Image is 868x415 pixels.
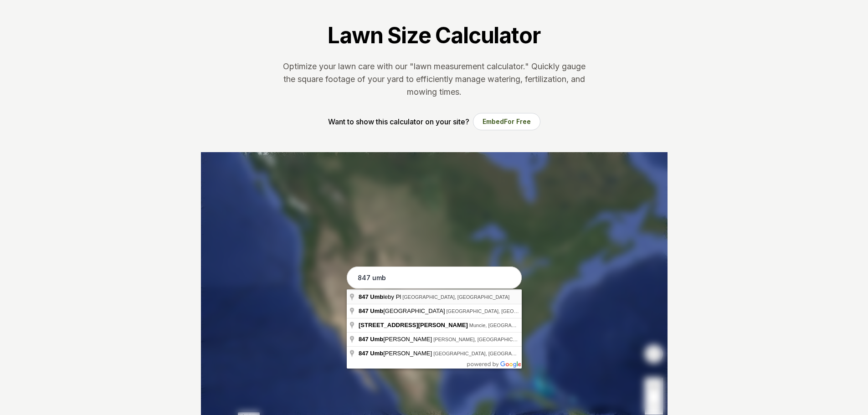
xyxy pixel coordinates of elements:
span: [STREET_ADDRESS][PERSON_NAME] [359,322,468,328]
h1: Lawn Size Calculator [328,22,540,49]
span: 847 Umb [359,350,383,357]
span: For Free [504,118,531,125]
span: Muncie, [GEOGRAPHIC_DATA] [469,323,540,328]
span: [GEOGRAPHIC_DATA] [359,307,447,314]
span: Umb [370,293,383,300]
span: [GEOGRAPHIC_DATA], [GEOGRAPHIC_DATA] [433,351,540,356]
button: EmbedFor Free [473,113,540,130]
p: Want to show this calculator on your site? [328,116,469,127]
span: [GEOGRAPHIC_DATA], [GEOGRAPHIC_DATA] [447,308,554,314]
span: 847 [359,293,369,300]
span: [PERSON_NAME], [GEOGRAPHIC_DATA] [433,337,529,342]
span: 847 Umb [359,336,383,343]
span: 847 Umb [359,307,383,314]
span: [PERSON_NAME] [359,336,433,343]
p: Optimize your lawn care with our "lawn measurement calculator." Quickly gauge the square footage ... [281,60,587,98]
span: [GEOGRAPHIC_DATA], [GEOGRAPHIC_DATA] [402,294,509,300]
span: [PERSON_NAME] [359,350,433,357]
span: leby Pl [359,293,402,300]
input: Enter your address to get started [347,266,522,289]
